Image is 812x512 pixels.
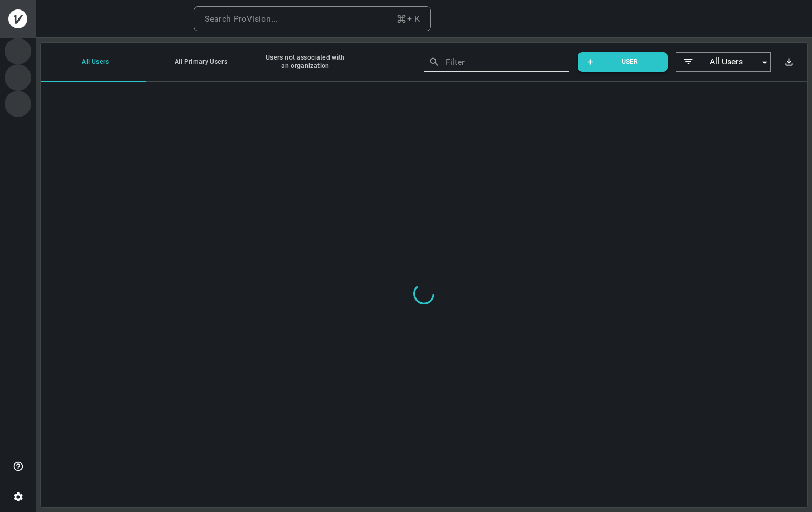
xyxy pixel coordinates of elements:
button: Search ProVision...+ K [194,6,431,32]
button: User [578,52,668,72]
button: Users not associated with an organization [252,42,357,82]
span: All Users [695,56,758,68]
button: All Users [41,42,146,82]
div: + K [396,12,420,26]
div: Search ProVision... [205,12,278,26]
button: All Primary Users [146,42,252,82]
button: Export results [779,52,799,72]
input: Filter [446,54,554,70]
